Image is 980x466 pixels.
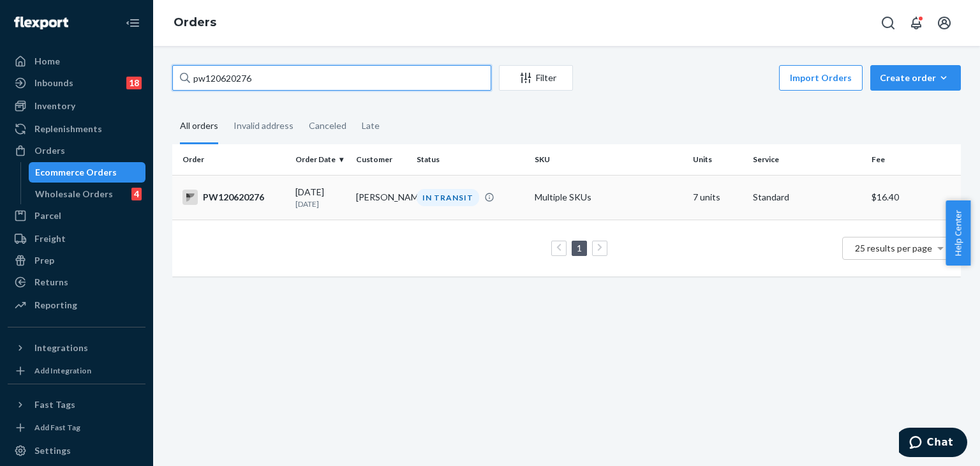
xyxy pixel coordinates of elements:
[34,342,88,354] div: Integrations
[120,10,145,36] button: Close Navigation
[34,209,61,222] div: Parcel
[295,186,346,209] div: [DATE]
[500,71,572,84] div: Filter
[29,184,146,204] a: Wholesale Orders4
[29,162,146,183] a: Ecommerce Orders
[34,444,71,457] div: Settings
[34,254,54,267] div: Prep
[34,100,75,112] div: Inventory
[172,144,290,175] th: Order
[34,123,102,135] div: Replenishments
[290,144,351,175] th: Order Date
[34,276,68,289] div: Returns
[295,199,346,209] p: [DATE]
[34,299,77,312] div: Reporting
[875,10,901,36] button: Open Search Box
[8,395,145,415] button: Fast Tags
[14,17,68,29] img: Flexport logo
[8,206,145,226] a: Parcel
[35,166,117,179] div: Ecommerce Orders
[866,175,961,220] td: $16.40
[8,440,145,461] a: Settings
[946,200,970,266] button: Help Center
[530,144,687,175] th: SKU
[34,422,80,433] div: Add Fast Tag
[866,144,961,175] th: Fee
[126,77,142,89] div: 18
[34,365,91,376] div: Add Integration
[932,10,957,36] button: Open account menu
[8,295,145,315] a: Reporting
[234,109,293,142] div: Invalid address
[356,154,406,165] div: Customer
[362,109,380,142] div: Late
[880,71,951,84] div: Create order
[779,65,863,91] button: Import Orders
[499,65,573,91] button: Filter
[753,191,861,204] p: Standard
[8,250,145,271] a: Prep
[8,96,145,116] a: Inventory
[412,144,530,175] th: Status
[8,51,145,71] a: Home
[574,243,584,253] a: Page 1 is your current page
[748,144,866,175] th: Service
[855,243,932,253] span: 25 results per page
[8,140,145,161] a: Orders
[8,363,145,379] a: Add Integration
[34,77,73,89] div: Inbounds
[34,55,60,68] div: Home
[8,272,145,292] a: Returns
[899,428,967,460] iframe: Opens a widget where you can chat to one of our agents
[351,175,412,220] td: [PERSON_NAME]
[8,420,145,435] a: Add Fast Tag
[8,338,145,358] button: Integrations
[8,73,145,93] a: Inbounds18
[180,109,218,144] div: All orders
[530,175,687,220] td: Multiple SKUs
[688,144,748,175] th: Units
[870,65,961,91] button: Create order
[8,229,145,249] a: Freight
[34,144,65,157] div: Orders
[131,188,142,200] div: 4
[34,398,75,411] div: Fast Tags
[8,119,145,139] a: Replenishments
[163,4,226,41] ol: breadcrumbs
[903,10,929,36] button: Open notifications
[417,189,479,206] div: IN TRANSIT
[174,15,216,29] a: Orders
[309,109,346,142] div: Canceled
[182,190,285,205] div: PW120620276
[35,188,113,200] div: Wholesale Orders
[172,65,491,91] input: Search orders
[688,175,748,220] td: 7 units
[34,232,66,245] div: Freight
